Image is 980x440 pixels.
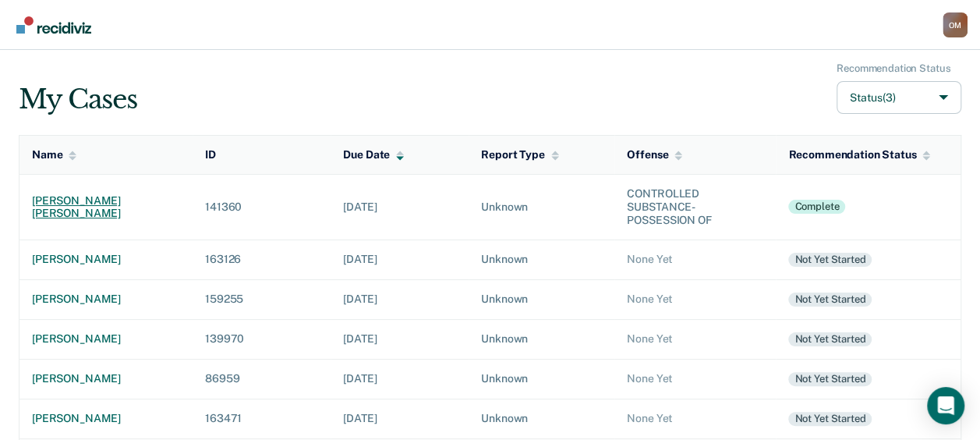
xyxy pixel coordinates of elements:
[193,359,331,399] td: 86959
[469,240,614,279] td: Unknown
[193,279,331,319] td: 159255
[331,175,469,240] td: [DATE]
[469,399,614,438] td: Unknown
[837,62,950,75] div: Recommendation Status
[627,187,763,226] div: CONTROLLED SUBSTANCE-POSSESSION OF
[943,12,968,37] button: Profile dropdown button
[481,148,558,161] div: Report Type
[16,16,91,34] img: Recidiviz
[627,372,763,385] div: None Yet
[32,253,180,266] div: [PERSON_NAME]
[788,253,872,267] div: Not yet started
[193,175,331,240] td: 141360
[32,194,180,221] div: [PERSON_NAME] [PERSON_NAME]
[788,332,872,346] div: Not yet started
[32,412,180,425] div: [PERSON_NAME]
[19,83,136,115] div: My Cases
[627,412,763,425] div: None Yet
[32,372,180,385] div: [PERSON_NAME]
[331,279,469,319] td: [DATE]
[788,200,845,214] div: Complete
[205,148,216,161] div: ID
[469,175,614,240] td: Unknown
[927,387,964,424] div: Open Intercom Messenger
[627,253,763,266] div: None Yet
[788,372,872,386] div: Not yet started
[193,319,331,359] td: 139970
[627,148,682,161] div: Offense
[193,240,331,279] td: 163126
[788,293,872,307] div: Not yet started
[788,148,930,161] div: Recommendation Status
[627,332,763,346] div: None Yet
[193,399,331,438] td: 163471
[837,81,961,115] button: Status(3)
[343,148,404,161] div: Due Date
[469,359,614,399] td: Unknown
[331,240,469,279] td: [DATE]
[627,293,763,306] div: None Yet
[32,293,180,306] div: [PERSON_NAME]
[331,399,469,438] td: [DATE]
[331,359,469,399] td: [DATE]
[469,279,614,319] td: Unknown
[469,319,614,359] td: Unknown
[32,148,76,161] div: Name
[32,332,180,346] div: [PERSON_NAME]
[788,412,872,426] div: Not yet started
[331,319,469,359] td: [DATE]
[943,12,968,37] div: O M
